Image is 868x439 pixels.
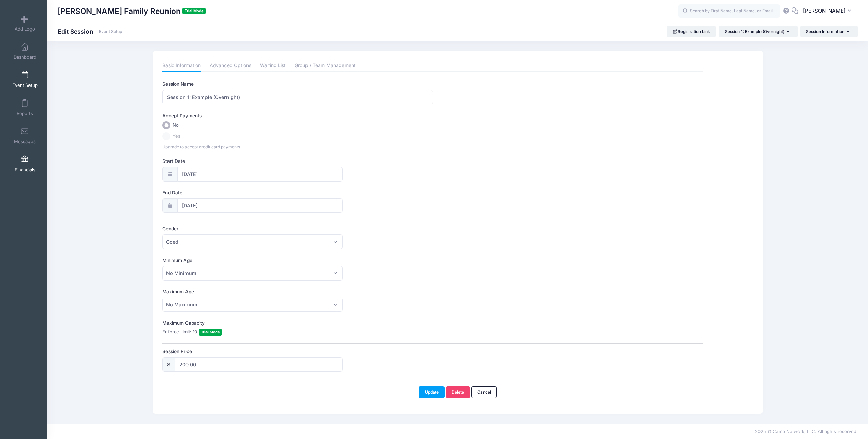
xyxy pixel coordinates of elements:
span: Yes [173,133,180,140]
span: Financials [15,167,35,173]
a: Messages [9,124,41,148]
span: Trial Mode [199,329,222,336]
label: Enforce Limit: 10 [162,329,222,336]
a: Financials [9,152,41,176]
span: No [173,122,179,129]
input: Search by First Name, Last Name, or Email... [678,4,780,18]
a: Cancel [471,386,497,398]
input: Session Name [162,90,433,104]
span: No Maximum [162,298,343,312]
label: Maximum Capacity [162,320,433,326]
label: Session Name [162,81,433,88]
div: $ [162,357,175,372]
label: Minimum Age [162,257,433,264]
h1: [PERSON_NAME] Family Reunion [58,3,206,19]
h1: Edit Session [58,28,122,35]
span: 2025 © Camp Network, LLC. All rights reserved. [755,428,858,434]
span: [PERSON_NAME] [803,7,846,15]
input: No [162,121,170,129]
button: Session 1: Example (Overnight) [719,26,798,37]
span: Upgrade to accept credit card payments. [162,144,241,149]
a: Basic Information [162,60,201,72]
span: Add Logo [15,26,35,32]
span: No Minimum [166,270,196,277]
a: Group / Team Management [295,60,356,72]
button: [PERSON_NAME] [798,3,858,19]
a: Event Setup [99,29,122,34]
a: Event Setup [9,68,41,91]
button: Session Information [800,26,858,37]
a: Add Logo [9,11,41,35]
button: Update [419,386,445,398]
span: Coed [166,238,178,245]
label: Session Price [162,348,433,355]
span: Reports [17,111,33,116]
a: Delete [446,386,470,398]
a: Dashboard [9,39,41,63]
label: End Date [162,189,433,196]
label: Start Date [162,158,433,165]
label: Accept Payments [162,112,202,119]
span: No Maximum [166,301,197,308]
a: Advanced Options [210,60,251,72]
span: Session 1: Example (Overnight) [725,29,784,34]
span: Event Setup [12,82,38,88]
label: Gender [162,225,433,232]
span: Dashboard [14,54,36,60]
a: Reports [9,96,41,119]
span: Trial Mode [182,8,206,14]
a: Registration Link [667,26,716,37]
label: Maximum Age [162,288,433,295]
span: Coed [162,234,343,249]
span: No Minimum [162,266,343,281]
span: Messages [14,139,36,145]
input: 0.00 [175,357,343,372]
a: Waiting List [260,60,286,72]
